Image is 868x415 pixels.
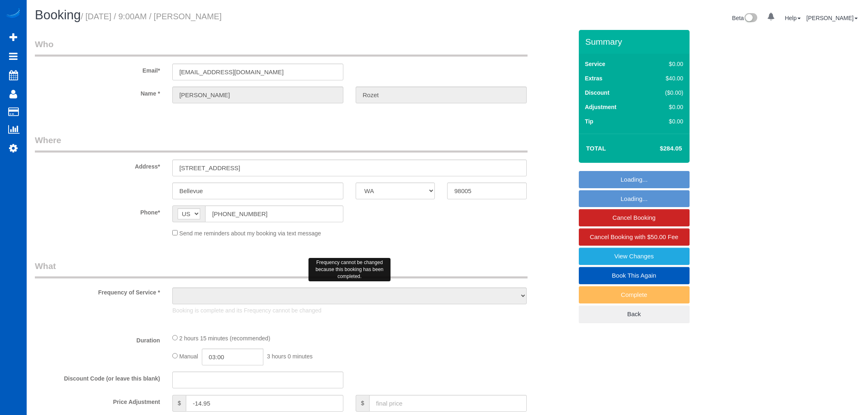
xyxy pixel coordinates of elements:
[308,258,391,281] div: Frequency cannot be changed because this booking has been completed.
[179,230,321,237] span: Send me reminders about my booking via text message
[369,395,527,412] input: final price
[585,37,685,46] h3: Summary
[732,15,758,21] a: Beta
[648,60,683,68] div: $0.00
[81,12,222,21] small: / [DATE] / 9:00AM / [PERSON_NAME]
[579,209,690,226] a: Cancel Booking
[29,285,166,296] label: Frequency of Service *
[29,205,166,217] label: Phone*
[356,395,369,412] span: $
[648,89,683,97] div: ($0.00)
[29,372,166,383] label: Discount Code (or leave this blank)
[585,89,610,97] label: Discount
[29,64,166,75] label: Email*
[29,87,166,98] label: Name *
[172,395,186,412] span: $
[579,267,690,284] a: Book This Again
[447,182,526,199] input: Zip Code*
[648,117,683,125] div: $0.00
[172,182,343,199] input: City*
[172,64,343,80] input: Email*
[585,103,617,111] label: Adjustment
[648,74,683,82] div: $40.00
[635,145,682,152] h4: $284.05
[585,74,603,82] label: Extras
[35,38,528,57] legend: Who
[785,15,801,21] a: Help
[267,353,313,360] span: 3 hours 0 minutes
[585,117,594,125] label: Tip
[205,205,343,222] input: Phone*
[744,13,757,24] img: New interface
[29,395,166,406] label: Price Adjustment
[172,87,343,103] input: First Name*
[35,260,528,278] legend: What
[356,87,527,103] input: Last Name*
[29,333,166,344] label: Duration
[35,8,81,22] span: Booking
[5,8,21,20] img: Automaid Logo
[35,134,528,153] legend: Where
[579,306,690,323] a: Back
[179,335,270,342] span: 2 hours 15 minutes (recommended)
[29,160,166,171] label: Address*
[179,353,198,360] span: Manual
[172,306,527,315] p: Booking is complete and its Frequency cannot be changed
[585,60,605,68] label: Service
[590,233,678,240] span: Cancel Booking with $50.00 Fee
[806,15,858,21] a: [PERSON_NAME]
[648,103,683,111] div: $0.00
[579,228,690,246] a: Cancel Booking with $50.00 Fee
[586,145,606,152] strong: Total
[579,248,690,265] a: View Changes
